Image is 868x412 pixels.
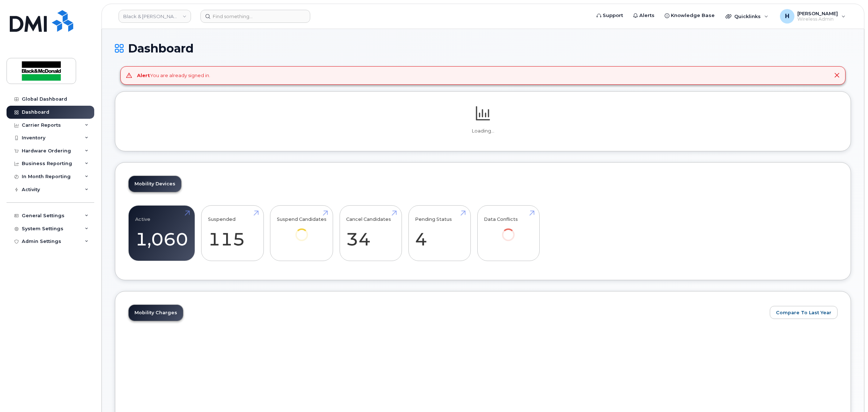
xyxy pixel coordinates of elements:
[129,305,183,321] a: Mobility Charges
[115,42,851,55] h1: Dashboard
[137,72,150,78] strong: Alert
[135,209,188,257] a: Active 1,060
[484,209,533,251] a: Data Conflicts
[137,72,210,79] div: You are already signed in.
[415,209,464,257] a: Pending Status 4
[277,209,327,251] a: Suspend Candidates
[129,176,181,192] a: Mobility Devices
[770,306,838,319] button: Compare To Last Year
[776,309,831,316] span: Compare To Last Year
[346,209,395,257] a: Cancel Candidates 34
[208,209,257,257] a: Suspended 115
[128,128,838,134] p: Loading...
